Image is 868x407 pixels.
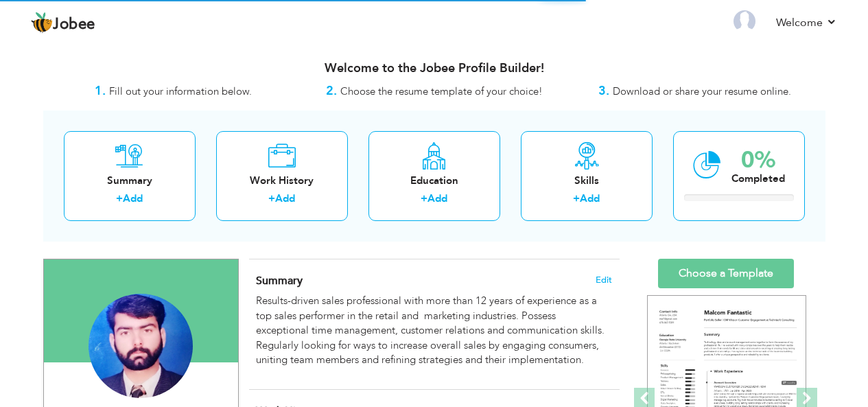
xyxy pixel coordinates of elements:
[31,12,95,34] a: Jobee
[776,14,837,31] a: Welcome
[598,82,609,100] strong: 3.
[275,191,295,205] a: Add
[53,17,95,32] span: Jobee
[573,191,580,206] label: +
[227,174,337,188] div: Work History
[613,84,791,98] span: Download or share your resume online.
[256,294,611,367] p: Results-driven sales professional with more than 12 years of experience as a top sales performer ...
[427,191,447,205] a: Add
[326,82,337,100] strong: 2.
[123,191,143,205] a: Add
[340,84,543,98] span: Choose the resume template of your choice!
[89,294,193,398] img: Muhammad Hayat
[116,191,123,206] label: +
[268,191,275,206] label: +
[532,174,642,188] div: Skills
[256,273,303,288] span: Summary
[658,259,794,288] a: Choose a Template
[109,84,252,98] span: Fill out your information below.
[580,191,600,205] a: Add
[43,62,825,75] h3: Welcome to the Jobee Profile Builder!
[596,275,612,285] span: Edit
[421,191,427,206] label: +
[95,82,106,100] strong: 1.
[379,174,489,188] div: Education
[75,174,185,188] div: Summary
[256,274,611,288] h4: Adding a summary is a quick and easy way to highlight your experience and interests.
[731,149,785,172] div: 0%
[31,12,53,34] img: jobee.io
[734,10,755,32] img: Profile Img
[731,172,785,186] div: Completed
